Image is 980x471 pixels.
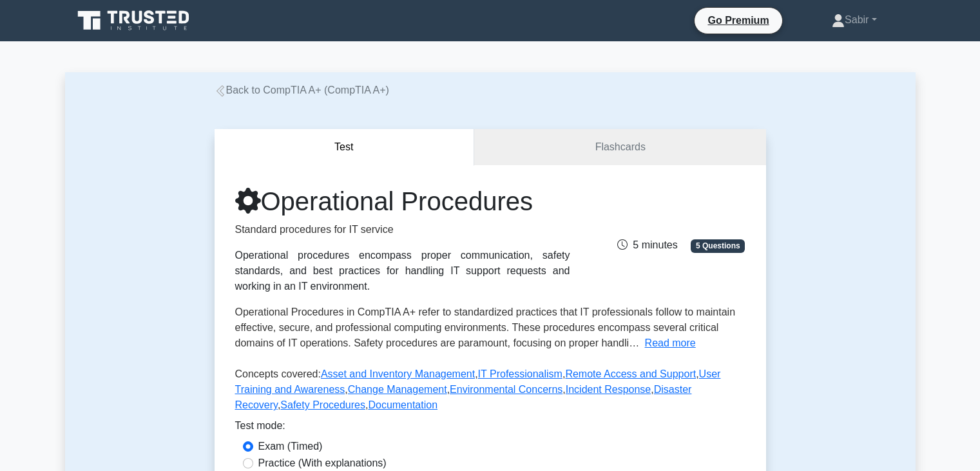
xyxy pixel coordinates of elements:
p: Standard procedures for IT service [235,222,570,237]
a: IT Professionalism [478,368,562,379]
a: Back to CompTIA A+ (CompTIA A+) [215,85,389,95]
label: Practice (With explanations) [258,456,387,471]
h1: Operational Procedures [235,186,570,217]
a: Remote Access and Support [565,368,696,379]
a: Asset and Inventory Management [321,368,475,379]
a: Change Management [348,384,447,395]
a: Sabir [801,7,907,33]
label: Exam (Timed) [258,439,323,454]
span: 5 minutes [617,239,677,250]
p: Concepts covered: , , , , , , , , , [235,366,745,418]
a: Safety Procedures [280,399,365,410]
a: Documentation [368,399,437,410]
a: Go Premium [700,12,776,28]
div: Operational procedures encompass proper communication, safety standards, and best practices for h... [235,248,570,294]
button: Test [215,129,475,166]
a: Incident Response [566,384,651,395]
span: 5 Questions [691,239,745,252]
span: Operational Procedures in CompTIA A+ refer to standardized practices that IT professionals follow... [235,306,736,348]
button: Read more [645,336,696,351]
a: Flashcards [474,129,765,166]
a: Environmental Concerns [450,384,562,395]
div: Test mode: [235,418,745,439]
